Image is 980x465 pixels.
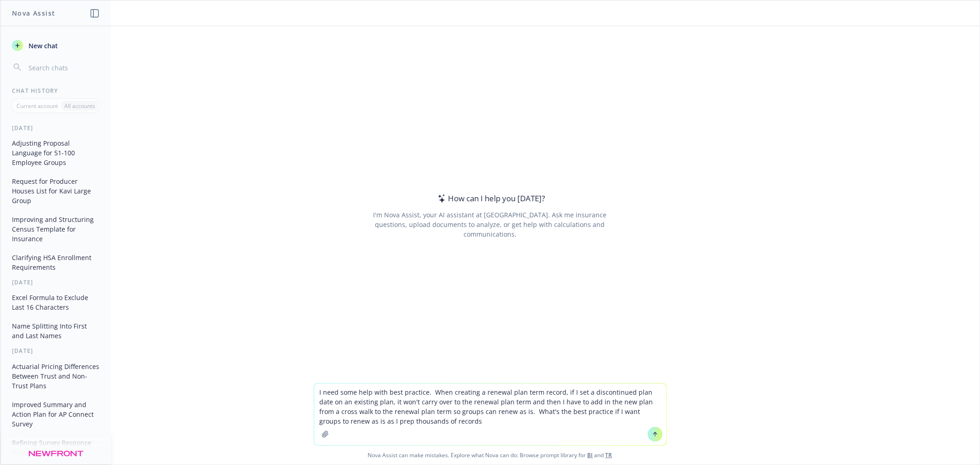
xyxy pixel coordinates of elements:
[361,210,619,239] div: I'm Nova Assist, your AI assistant at [GEOGRAPHIC_DATA]. Ask me insurance questions, upload docum...
[8,250,103,275] button: Clarifying HSA Enrollment Requirements
[8,174,103,208] button: Request for Producer Houses List for Kavi Large Group
[8,435,103,460] button: Refining Survey Response Action Plan
[64,102,95,110] p: All accounts
[8,397,103,431] button: Improved Summary and Action Plan for AP Connect Survey
[588,451,593,459] a: BI
[17,102,58,110] p: Current account
[12,8,55,18] h1: Nova Assist
[8,212,103,246] button: Improving and Structuring Census Template for Insurance
[27,61,100,74] input: Search chats
[606,451,612,459] a: TR
[27,41,58,51] span: New chat
[1,278,111,286] div: [DATE]
[435,193,545,204] div: How can I help you [DATE]?
[8,290,103,315] button: Excel Formula to Exclude Last 16 Characters
[1,124,111,132] div: [DATE]
[314,384,666,445] textarea: I need some help with best practice. When creating a renewal plan term record, if I set a discont...
[1,87,111,95] div: Chat History
[1,347,111,355] div: [DATE]
[8,37,103,54] button: New chat
[8,318,103,343] button: Name Splitting Into First and Last Names
[8,136,103,170] button: Adjusting Proposal Language for 51-100 Employee Groups
[8,359,103,393] button: Actuarial Pricing Differences Between Trust and Non-Trust Plans
[4,446,976,465] span: Nova Assist can make mistakes. Explore what Nova can do: Browse prompt library for and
